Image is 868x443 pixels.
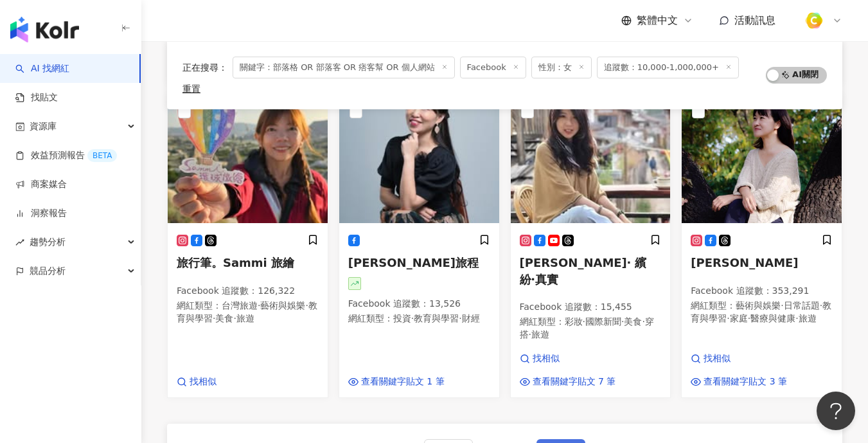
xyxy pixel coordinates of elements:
[222,300,258,311] span: 台灣旅遊
[215,313,233,323] span: 美食
[820,300,822,311] span: ·
[799,313,817,323] span: 旅遊
[682,95,842,223] img: KOL Avatar
[30,228,66,257] span: 趨勢分析
[691,256,798,269] span: [PERSON_NAME]
[177,300,319,325] p: 網紅類型 ：
[531,329,549,339] span: 旅遊
[529,329,531,339] span: ·
[258,300,260,311] span: ·
[15,207,67,220] a: 洞察報告
[691,300,833,325] p: 網紅類型 ：
[30,112,57,141] span: 資源庫
[213,313,215,323] span: ·
[704,352,731,365] span: 找相似
[520,301,662,314] p: Facebook 追蹤數 ： 15,455
[190,375,217,388] span: 找相似
[30,257,66,285] span: 競品分析
[691,285,833,298] p: Facebook 追蹤數 ： 353,291
[167,94,328,398] a: KOL Avatar旅行筆。Sammi 旅繪Facebook 追蹤數：126,322網紅類型：台灣旅遊·藝術與娛樂·教育與學習·美食·旅遊找相似
[177,285,319,298] p: Facebook 追蹤數 ： 126,322
[348,256,479,269] span: [PERSON_NAME]旅程
[15,178,67,191] a: 商案媒合
[730,313,748,323] span: 家庭
[236,313,254,323] span: 旅遊
[817,392,855,430] iframe: Help Scout Beacon - Open
[734,14,775,26] span: 活動訊息
[748,313,750,323] span: ·
[393,313,411,323] span: 投資
[681,94,842,398] a: KOL Avatar[PERSON_NAME]Facebook 追蹤數：353,291網紅類型：藝術與娛樂·日常話題·教育與學習·家庭·醫療與健康·旅遊找相似查看關鍵字貼文 3 筆
[520,256,647,285] span: [PERSON_NAME]‧ 繽紛‧真實
[411,313,414,323] span: ·
[182,84,200,94] div: 重置
[781,300,783,311] span: ·
[642,316,644,327] span: ·
[520,316,662,341] p: 網紅類型 ：
[727,313,729,323] span: ·
[802,8,826,33] img: %E6%96%B9%E5%BD%A2%E7%B4%94.png
[460,57,526,78] span: Facebook
[462,313,480,323] span: 財經
[510,94,671,398] a: KOL Avatar[PERSON_NAME]‧ 繽紛‧真實Facebook 追蹤數：15,455網紅類型：彩妝·國際新聞·美食·穿搭·旅遊找相似查看關鍵字貼文 7 筆
[15,149,117,162] a: 效益預測報告BETA
[624,316,642,327] span: 美食
[348,298,490,311] p: Facebook 追蹤數 ： 13,526
[691,375,787,388] a: 查看關鍵字貼文 3 筆
[339,95,499,223] img: KOL Avatar
[621,316,624,327] span: ·
[520,352,616,365] a: 找相似
[583,316,585,327] span: ·
[361,375,445,388] span: 查看關鍵字貼文 1 筆
[177,300,317,323] span: 教育與學習
[511,95,671,223] img: KOL Avatar
[637,14,678,28] span: 繁體中文
[704,375,787,388] span: 查看關鍵字貼文 3 筆
[182,62,227,73] span: 正在搜尋 ：
[795,313,798,323] span: ·
[736,300,781,311] span: 藝術與娛樂
[531,57,592,78] span: 性別：女
[177,375,217,388] a: 找相似
[15,62,69,75] a: searchAI 找網紅
[750,313,795,323] span: 醫療與健康
[305,300,308,311] span: ·
[15,91,58,104] a: 找貼文
[597,57,739,78] span: 追蹤數：10,000-1,000,000+
[691,352,787,365] a: 找相似
[520,375,616,388] a: 查看關鍵字貼文 7 筆
[585,316,621,327] span: 國際新聞
[565,316,583,327] span: 彩妝
[459,313,461,323] span: ·
[233,57,455,78] span: 關鍵字：部落格 OR 部落客 OR 痞客幫 OR 個人網站
[177,256,294,269] span: 旅行筆。Sammi 旅繪
[339,94,500,398] a: KOL Avatar[PERSON_NAME]旅程Facebook 追蹤數：13,526網紅類型：投資·教育與學習·財經查看關鍵字貼文 1 筆
[348,375,445,388] a: 查看關鍵字貼文 1 筆
[533,352,560,365] span: 找相似
[260,300,305,311] span: 藝術與娛樂
[533,375,616,388] span: 查看關鍵字貼文 7 筆
[233,313,236,323] span: ·
[414,313,459,323] span: 教育與學習
[520,316,654,339] span: 穿搭
[10,17,79,42] img: logo
[168,95,328,223] img: KOL Avatar
[348,312,490,325] p: 網紅類型 ：
[784,300,820,311] span: 日常話題
[691,300,831,323] span: 教育與學習
[15,238,24,247] span: rise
